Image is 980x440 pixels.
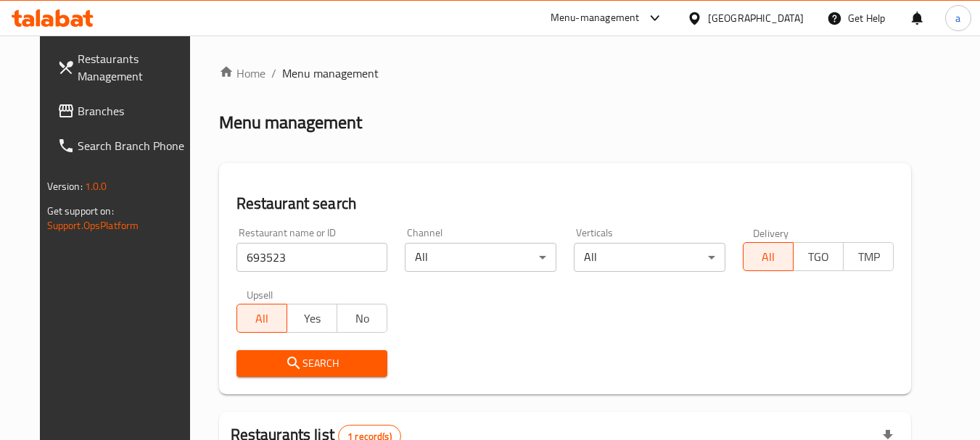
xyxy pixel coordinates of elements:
[46,94,204,128] a: Branches
[753,228,789,238] label: Delivery
[793,242,844,271] button: TGO
[243,308,281,329] span: All
[343,308,382,329] span: No
[271,65,276,82] li: /
[287,304,337,333] button: Yes
[282,65,379,82] span: Menu management
[78,102,192,120] span: Branches
[743,242,794,271] button: All
[405,243,556,272] div: All
[749,246,788,267] span: All
[955,10,960,26] span: a
[843,242,894,271] button: TMP
[551,9,640,27] div: Menu-management
[247,289,273,299] label: Upsell
[799,246,838,267] span: TGO
[236,304,287,333] button: All
[219,65,912,82] nav: breadcrumb
[236,350,388,377] button: Search
[78,50,192,85] span: Restaurants Management
[46,41,204,94] a: Restaurants Management
[248,354,376,373] span: Search
[849,246,888,267] span: TMP
[236,243,388,272] input: Search for restaurant name or ID..
[85,177,107,196] span: 1.0.0
[236,193,894,215] h2: Restaurant search
[47,216,139,235] a: Support.OpsPlatform
[574,243,725,272] div: All
[219,111,362,134] h2: Menu management
[337,304,387,333] button: No
[47,202,114,220] span: Get support on:
[219,65,265,82] a: Home
[78,137,192,154] span: Search Branch Phone
[46,128,204,163] a: Search Branch Phone
[47,177,83,196] span: Version:
[708,10,804,26] div: [GEOGRAPHIC_DATA]
[293,308,332,329] span: Yes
